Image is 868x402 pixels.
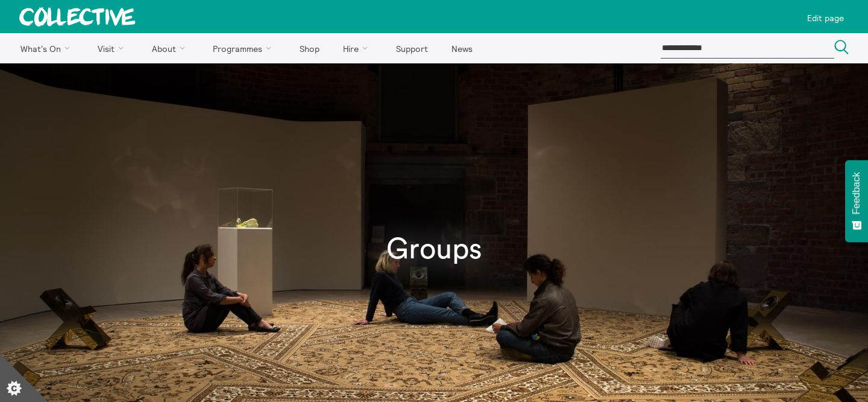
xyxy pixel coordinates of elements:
a: Edit page [802,5,849,28]
a: Programmes [203,33,287,63]
button: Feedback - Show survey [845,160,868,242]
p: Edit page [807,13,844,23]
a: Hire [333,33,383,63]
a: About [141,33,200,63]
a: What's On [10,33,85,63]
a: News [441,33,483,63]
a: Visit [87,33,139,63]
span: Feedback [851,172,862,214]
a: Support [385,33,438,63]
a: Shop [289,33,330,63]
